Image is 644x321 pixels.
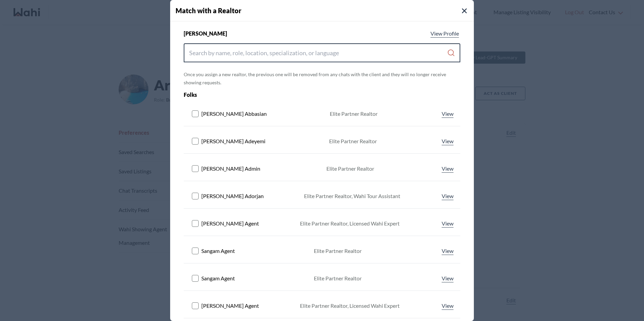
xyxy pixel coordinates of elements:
[330,110,378,118] div: Elite Partner Realtor
[201,219,259,228] span: [PERSON_NAME] Agent
[184,70,460,87] p: Once you assign a new realtor, the previous one will be removed from any chats with the client an...
[300,219,400,228] div: Elite Partner Realtor, Licensed Wahi Expert
[440,274,455,282] a: View profile
[189,47,447,59] input: Search input
[201,192,264,200] span: [PERSON_NAME] Adorjan
[176,5,474,16] h4: Match with a Realtor
[201,302,259,310] span: [PERSON_NAME] Agent
[201,110,267,118] span: [PERSON_NAME] Abbasian
[314,247,362,255] div: Elite Partner Realtor
[440,110,455,118] a: View profile
[201,274,235,282] span: Sangam Agent
[300,302,400,310] div: Elite Partner Realtor, Licensed Wahi Expert
[201,137,265,145] span: [PERSON_NAME] Adeyemi
[429,29,460,38] a: View profile
[304,192,400,200] div: Elite Partner Realtor, Wahi Tour Assistant
[440,192,455,200] a: View profile
[314,274,362,282] div: Elite Partner Realtor
[326,165,374,173] div: Elite Partner Realtor
[184,91,405,99] div: Folks
[329,137,377,145] div: Elite Partner Realtor
[201,247,235,255] span: Sangam Agent
[201,165,260,173] span: [PERSON_NAME] Admin
[184,29,227,38] span: [PERSON_NAME]
[440,219,455,228] a: View profile
[440,302,455,310] a: View profile
[440,137,455,145] a: View profile
[440,165,455,173] a: View profile
[440,247,455,255] a: View profile
[460,7,468,15] button: Close Modal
